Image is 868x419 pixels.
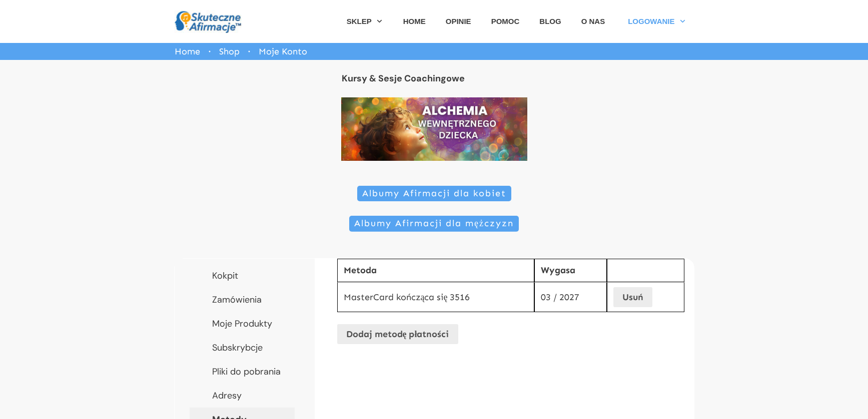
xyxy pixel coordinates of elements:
a: Albumy Afirmacji dla mężczyzn [349,216,519,232]
span: Shop [219,46,240,57]
a: Kursy & Sesje Coachingowe [342,72,465,84]
a: HOME [403,14,426,29]
a: Usuń [613,287,652,307]
a: Adresy [190,384,295,408]
a: Pliki do pobrania [190,360,295,384]
td: MasterCard kończąca się 3516 [337,282,534,312]
a: POMOC [491,14,520,29]
a: Zamówienia [190,288,295,312]
a: BLOG [539,14,561,29]
span: Albumy Afirmacji dla mężczyzn [354,218,514,229]
span: Albumy Afirmacji dla kobiet [362,188,506,199]
span: Home [175,46,200,57]
a: Dodaj metodę płatności [337,324,458,344]
a: Albumy Afirmacji dla kobiet [357,186,511,202]
a: O NAS [581,14,605,29]
img: ALCHEMIA Wewnetrznego Dziecka (1170 x 400 px) [341,97,527,161]
a: OPINIE [446,14,471,29]
span: Metoda [344,265,377,276]
span: Wygasa [541,265,575,276]
a: Subskrybcje [190,336,295,360]
a: Moje Produkty [190,312,295,336]
a: Home [175,43,200,59]
td: 03 / 2027 [534,282,607,312]
a: Kokpit [190,264,295,288]
a: LOGOWANIE [628,14,686,29]
span: SKLEP [347,14,372,29]
a: SKLEP [347,14,383,29]
span: LOGOWANIE [628,14,674,29]
span: Moje Konto [259,43,307,59]
a: Shop [219,43,240,59]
